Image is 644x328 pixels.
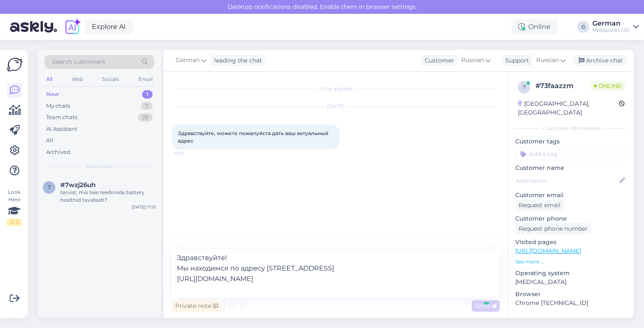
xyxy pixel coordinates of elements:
[172,85,500,93] div: Chat started
[502,56,529,65] div: Support
[515,238,627,247] p: Visited pages
[516,176,618,185] input: Add name
[85,20,133,34] a: Explore AI
[515,125,627,132] div: Customer information
[461,56,484,65] span: Russian
[515,278,627,286] p: [MEDICAL_DATA]
[70,74,85,85] div: Web
[574,55,626,66] div: Archive chat
[536,56,559,65] span: Russian
[515,290,627,299] p: Browser
[46,113,77,122] div: Team chats
[141,102,153,110] div: 7
[515,316,627,323] div: Extra
[515,191,627,200] p: Customer email
[7,57,23,73] img: Askly Logo
[46,148,70,156] div: Archived
[515,164,627,172] p: Customer name
[7,188,22,226] div: Look Here
[137,74,154,85] div: Email
[515,269,627,278] p: Operating system
[60,181,96,189] span: #7wzj26uh
[86,163,113,170] span: New chats
[64,18,81,36] img: explore-ai
[178,130,330,144] span: Здравствуйте, можете пожалуйста дать ваш актуальный адрес
[174,150,206,156] span: 17:12
[577,21,589,33] div: G
[176,56,200,65] span: German
[421,56,454,65] div: Customer
[515,223,591,234] div: Request phone number
[46,102,70,110] div: My chats
[172,103,500,110] div: [DATE]
[592,20,630,27] div: German
[591,81,625,91] span: Online
[138,113,153,122] div: 29
[515,258,627,266] p: See more ...
[52,57,105,66] span: Search customers
[46,90,59,99] div: New
[515,299,627,307] p: Chrome [TECHNICAL_ID]
[523,84,526,90] span: 7
[60,189,156,204] div: tervist, mis teie telefonide battery healthid tavaliselt?
[142,90,153,99] div: 1
[48,184,51,190] span: 7
[515,200,564,211] div: Request email
[518,99,619,117] div: [GEOGRAPHIC_DATA], [GEOGRAPHIC_DATA]
[46,136,53,145] div: All
[535,81,591,91] div: # 73faazzm
[132,204,156,210] div: [DATE] 11:10
[592,20,639,34] a: GermanMobipunkt OÜ
[592,27,630,34] div: Mobipunkt OÜ
[515,247,581,255] a: [URL][DOMAIN_NAME]
[7,219,22,226] div: 2 / 3
[44,74,54,85] div: All
[512,19,557,34] div: Online
[100,74,121,85] div: Socials
[515,148,627,160] input: Add a tag
[515,137,627,146] p: Customer tags
[515,214,627,223] p: Customer phone
[46,125,77,133] div: AI Assistant
[211,56,262,65] div: leading the chat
